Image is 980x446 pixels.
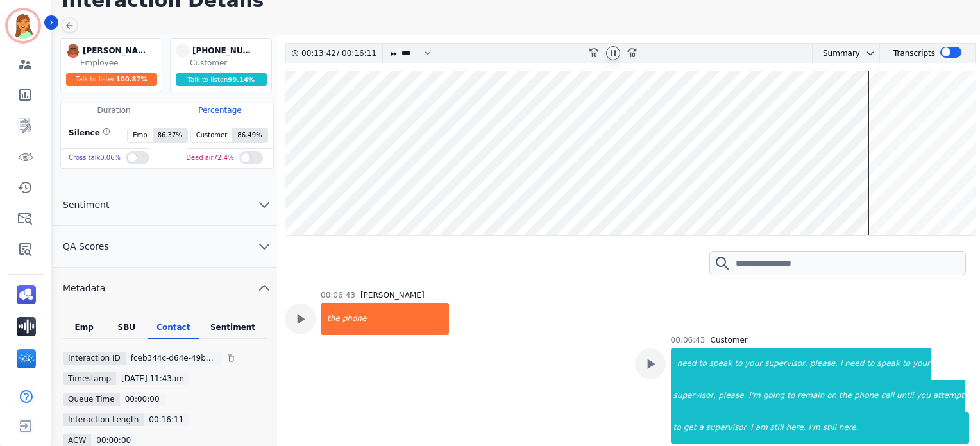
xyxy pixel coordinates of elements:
[762,380,786,412] div: going
[865,48,875,58] svg: chevron down
[53,198,119,211] span: Sentiment
[825,380,838,412] div: on
[53,184,277,226] button: Sentiment chevron down
[321,290,355,300] div: 00:06:43
[796,380,825,412] div: remain
[257,197,272,212] svg: chevron down
[61,103,167,117] div: Duration
[63,352,126,365] div: Interaction ID
[708,348,734,380] div: speak
[301,44,380,63] div: /
[199,322,267,339] div: Sentiment
[116,372,189,385] div: [DATE] 11:43am
[69,149,121,167] div: Cross talk 0.06 %
[901,348,911,380] div: to
[747,380,761,412] div: i'm
[682,412,698,444] div: get
[809,348,839,380] div: please.
[763,348,809,380] div: supervisor,
[116,76,148,83] span: 100.87 %
[754,412,769,444] div: am
[875,348,901,380] div: speak
[672,380,718,412] div: supervisor,
[749,412,754,444] div: i
[66,73,157,86] div: Talk to listen
[853,380,880,412] div: phone
[671,335,705,345] div: 00:06:43
[769,412,785,444] div: still
[879,380,895,412] div: call
[257,239,272,254] svg: chevron down
[822,412,838,444] div: still
[860,48,875,58] button: chevron down
[711,335,748,345] div: Customer
[322,303,341,335] div: the
[915,380,932,412] div: you
[895,380,915,412] div: until
[153,128,187,142] span: 86.37 %
[339,44,375,63] div: 00:16:11
[672,348,698,380] div: need
[843,348,865,380] div: need
[190,58,269,68] div: Customer
[705,412,749,444] div: supervisor.
[120,393,165,406] div: 00:00:00
[838,412,970,444] div: here.
[148,322,199,339] div: Contact
[80,58,159,68] div: Employee
[698,348,708,380] div: to
[126,352,222,365] div: fceb344c-d64e-49ba-ad22-8b2b903a81ef
[839,348,843,380] div: i
[785,412,807,444] div: here.
[63,413,144,426] div: Interaction Length
[932,380,965,412] div: attempt
[838,380,853,412] div: the
[813,44,860,63] div: Summary
[301,44,337,63] div: 00:13:42
[733,348,743,380] div: to
[53,282,115,295] span: Metadata
[144,413,189,426] div: 00:16:11
[8,10,38,41] img: Bordered avatar
[105,322,148,339] div: SBU
[191,128,233,142] span: Customer
[63,372,116,385] div: Timestamp
[53,240,119,253] span: QA Scores
[186,149,233,167] div: Dead air 72.4 %
[743,348,763,380] div: your
[717,380,747,412] div: please.
[893,44,935,63] div: Transcripts
[257,280,272,296] svg: chevron up
[53,226,277,268] button: QA Scores chevron down
[228,76,255,83] span: 99.14 %
[83,44,147,58] div: [PERSON_NAME]
[672,412,682,444] div: to
[786,380,796,412] div: to
[176,73,267,86] div: Talk to listen
[167,103,273,117] div: Percentage
[865,348,875,380] div: to
[697,412,704,444] div: a
[807,412,821,444] div: i'm
[176,44,190,58] span: -
[192,44,257,58] div: [PHONE_NUMBER]
[63,322,105,339] div: Emp
[63,393,120,406] div: Queue Time
[360,290,425,300] div: [PERSON_NAME]
[341,303,449,335] div: phone
[66,128,110,143] div: Silence
[232,128,267,142] span: 86.49 %
[128,128,152,142] span: Emp
[911,348,931,380] div: your
[53,268,277,309] button: Metadata chevron up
